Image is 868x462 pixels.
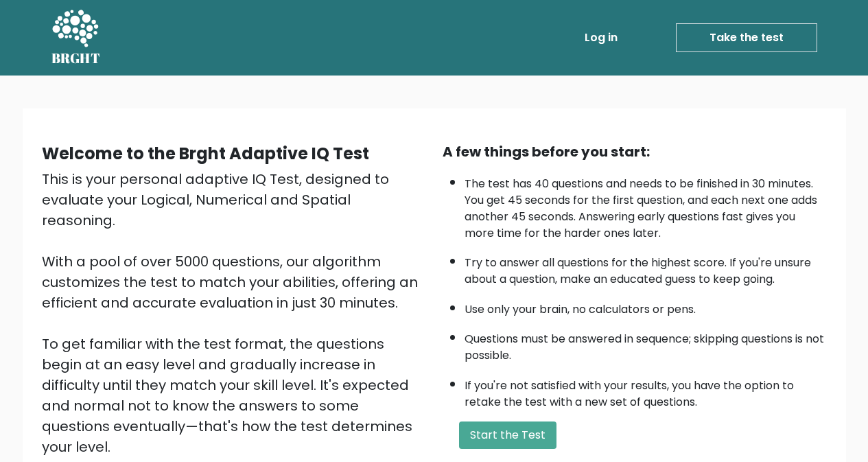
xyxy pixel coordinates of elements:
[465,169,827,242] li: The test has 40 questions and needs to be finished in 30 minutes. You get 45 seconds for the firs...
[465,294,827,318] li: Use only your brain, no calculators or pens.
[443,141,827,162] div: A few things before you start:
[51,5,101,70] a: BRGHT
[465,324,827,364] li: Questions must be answered in sequence; skipping questions is not possible.
[51,50,101,67] h5: BRGHT
[459,421,556,449] button: Start the Test
[42,142,369,165] b: Welcome to the Brght Adaptive IQ Test
[465,248,827,288] li: Try to answer all questions for the highest score. If you're unsure about a question, make an edu...
[676,23,817,52] a: Take the test
[465,371,827,411] li: If you're not satisfied with your results, you have the option to retake the test with a new set ...
[579,24,623,51] a: Log in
